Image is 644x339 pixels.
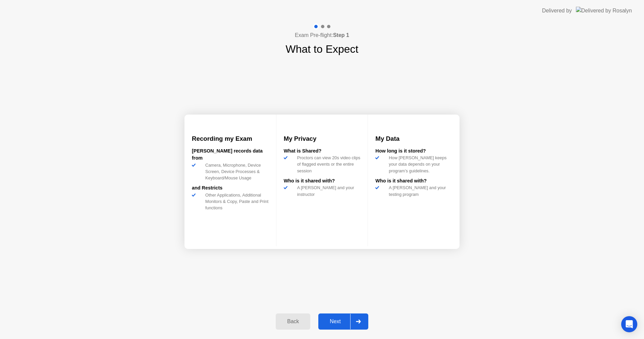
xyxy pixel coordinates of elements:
div: A [PERSON_NAME] and your testing program [386,184,452,197]
h3: My Privacy [284,134,361,143]
div: Back [278,319,308,325]
div: Camera, Microphone, Device Screen, Device Processes & Keyboard/Mouse Usage [203,162,269,181]
div: How long is it stored? [375,147,452,155]
h3: Recording my Exam [192,134,269,143]
h3: My Data [375,134,452,143]
div: Who is it shared with? [284,177,361,185]
h4: Exam Pre-flight: [295,31,349,39]
h1: What to Expect [286,41,359,57]
div: What is Shared? [284,147,361,155]
div: Delivered by [542,7,572,15]
div: A [PERSON_NAME] and your instructor [294,184,361,197]
div: Other Applications, Additional Monitors & Copy, Paste and Print functions [203,192,269,211]
img: Delivered by Rosalyn [576,7,632,14]
div: How [PERSON_NAME] keeps your data depends on your program’s guidelines. [386,155,452,174]
b: Step 1 [333,32,349,38]
div: [PERSON_NAME] records data from [192,147,269,162]
button: Back [276,313,310,330]
div: Proctors can view 20s video clips of flagged events or the entire session [294,155,361,174]
div: Open Intercom Messenger [621,316,637,332]
div: and Restricts [192,184,269,192]
div: Who is it shared with? [375,177,452,185]
div: Next [320,319,350,325]
button: Next [318,313,368,330]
